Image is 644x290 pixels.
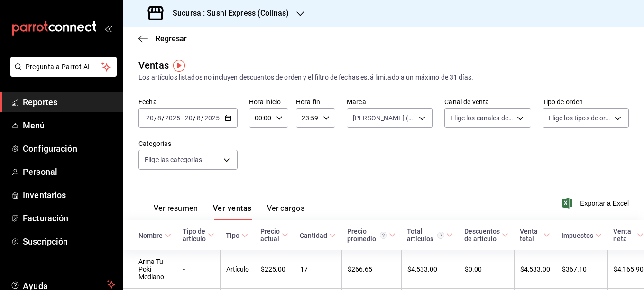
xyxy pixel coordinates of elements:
[154,204,198,220] button: Ver resumen
[196,114,201,122] input: --
[451,113,513,123] span: Elige los canales de venta
[156,34,187,43] span: Regresar
[249,99,288,105] label: Hora inicio
[104,25,112,32] button: open_drawer_menu
[437,232,444,239] svg: El total artículos considera cambios de precios en los artículos así como costos adicionales por ...
[193,114,196,122] span: /
[459,250,514,289] td: $0.00
[183,227,214,243] span: Tipo de artículo
[564,198,629,209] button: Exportar a Excel
[260,227,280,243] div: Precio actual
[213,204,252,220] button: Ver ventas
[464,227,500,243] div: Descuentos de artículo
[123,250,177,289] td: Arma Tu Poki Mediano
[204,114,220,122] input: ----
[347,99,433,105] label: Marca
[23,142,115,155] span: Configuración
[300,232,327,239] div: Cantidad
[401,250,459,289] td: $4,533.00
[464,227,508,243] span: Descuentos de artículo
[173,60,185,72] img: Tooltip marker
[444,99,531,105] label: Canal de venta
[154,204,304,220] div: navigation tabs
[300,232,336,239] span: Cantidad
[520,227,542,243] div: Venta total
[23,235,115,248] span: Suscripción
[23,279,103,290] span: Ayuda
[165,114,181,122] input: ----
[177,250,220,289] td: -
[138,58,169,72] div: Ventas
[296,99,335,105] label: Hora fin
[7,69,117,79] a: Pregunta a Parrot AI
[520,227,550,243] span: Venta total
[267,204,305,220] button: Ver cargos
[157,114,162,122] input: --
[260,227,288,243] span: Precio actual
[165,8,289,19] h3: Sucursal: Sushi Express (Colinas)
[145,155,202,164] span: Elige las categorías
[10,57,117,77] button: Pregunta a Parrot AI
[347,227,396,243] span: Precio promedio
[162,114,165,122] span: /
[220,250,255,289] td: Artículo
[353,113,415,123] span: [PERSON_NAME] (Colinas)
[23,165,115,178] span: Personal
[613,227,644,243] span: Venta neta
[184,114,193,122] input: --
[556,250,607,289] td: $367.10
[138,232,171,239] span: Nombre
[183,227,206,243] div: Tipo de artículo
[23,212,115,225] span: Facturación
[182,114,184,122] span: -
[380,232,387,239] svg: Precio promedio = Total artículos / cantidad
[347,227,387,243] div: Precio promedio
[561,232,602,239] span: Impuestos
[154,114,157,122] span: /
[138,232,163,239] div: Nombre
[514,250,556,289] td: $4,533.00
[407,227,453,243] span: Total artículos
[561,232,593,239] div: Impuestos
[23,96,115,109] span: Reportes
[407,227,444,243] div: Total artículos
[549,113,611,123] span: Elige los tipos de orden
[226,232,239,239] div: Tipo
[613,227,635,243] div: Venta neta
[138,140,238,147] label: Categorías
[138,34,187,43] button: Regresar
[341,250,401,289] td: $266.65
[543,99,629,105] label: Tipo de orden
[294,250,341,289] td: 17
[201,114,204,122] span: /
[23,189,115,201] span: Inventarios
[23,119,115,132] span: Menú
[138,72,629,82] div: Los artículos listados no incluyen descuentos de orden y el filtro de fechas está limitado a un m...
[138,99,238,105] label: Fecha
[255,250,294,289] td: $225.00
[226,232,248,239] span: Tipo
[26,62,102,72] span: Pregunta a Parrot AI
[146,114,154,122] input: --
